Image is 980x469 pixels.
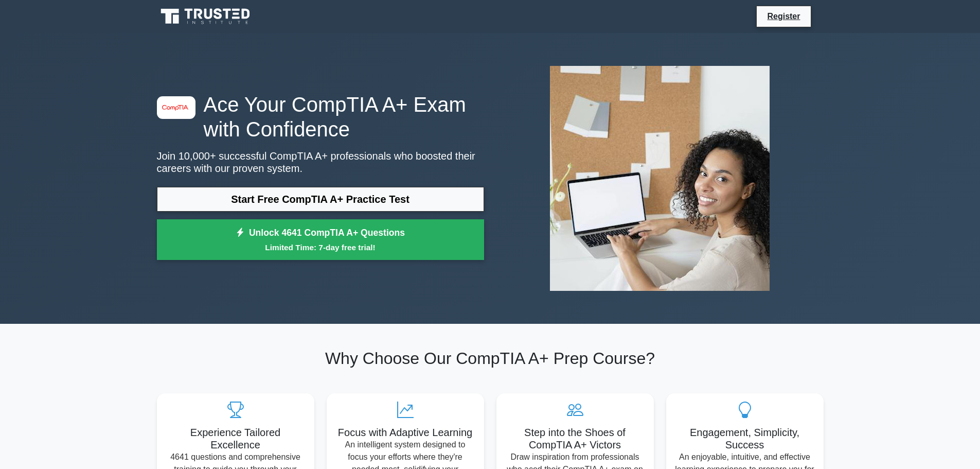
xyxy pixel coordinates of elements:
[157,187,484,212] a: Start Free CompTIA A+ Practice Test
[761,10,806,23] a: Register
[165,426,306,451] h5: Experience Tailored Excellence
[335,426,476,439] h5: Focus with Adaptive Learning
[157,92,484,142] h1: Ace Your CompTIA A+ Exam with Confidence
[157,219,484,260] a: Unlock 4641 CompTIA A+ QuestionsLimited Time: 7-day free trial!
[170,241,471,253] small: Limited Time: 7-day free trial!
[157,349,824,368] h2: Why Choose Our CompTIA A+ Prep Course?
[505,426,646,451] h5: Step into the Shoes of CompTIA A+ Victors
[157,150,484,175] p: Join 10,000+ successful CompTIA A+ professionals who boosted their careers with our proven system.
[674,426,815,451] h5: Engagement, Simplicity, Success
